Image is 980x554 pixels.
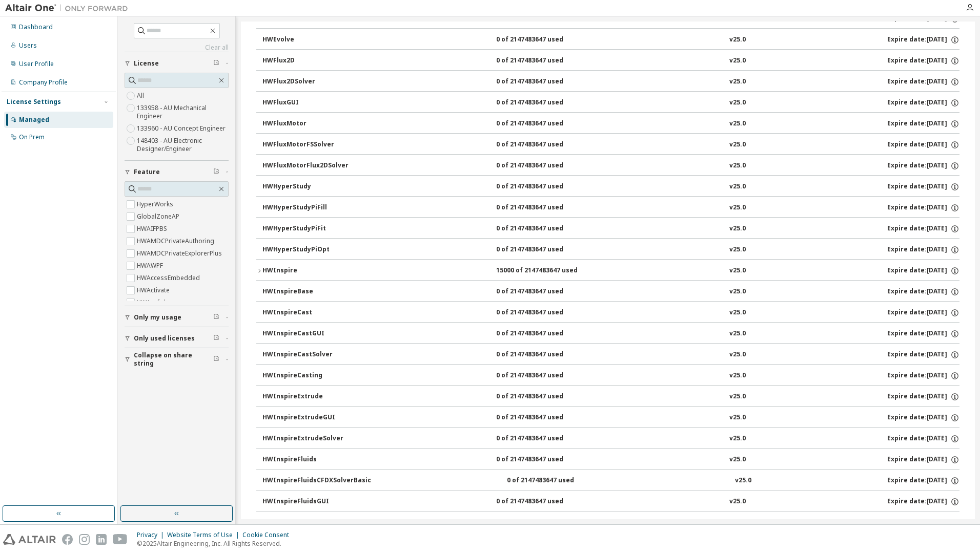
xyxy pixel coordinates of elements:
div: 0 of 2147483647 used [496,140,588,150]
button: HWInspireCastGUI0 of 2147483647 usedv25.0Expire date:[DATE] [262,323,959,345]
div: v25.0 [729,140,746,150]
div: Expire date: [DATE] [887,518,959,527]
button: HWInspireFluidsSolver0 of 2147483647 usedv25.0Expire date:[DATE] [262,512,959,534]
div: 0 of 2147483647 used [496,497,588,506]
div: 0 of 2147483647 used [496,161,588,171]
div: Company Profile [19,78,68,87]
button: HWFlux2D0 of 2147483647 usedv25.0Expire date:[DATE] [262,50,959,72]
div: HWFluxMotor [262,119,355,129]
div: v25.0 [729,518,746,527]
label: 133960 - AU Concept Engineer [137,122,228,135]
div: HWInspire [262,266,355,275]
div: v25.0 [729,119,746,129]
div: v25.0 [729,287,746,296]
div: Expire date: [DATE] [887,161,959,171]
div: v25.0 [729,203,746,212]
div: 15000 of 2147483647 used [496,266,588,275]
div: Expire date: [DATE] [887,329,959,338]
div: Expire date: [DATE] [887,371,959,380]
button: HWInspire15000 of 2147483647 usedv25.0Expire date:[DATE] [256,260,959,282]
div: Expire date: [DATE] [887,119,959,129]
div: 0 of 2147483647 used [496,35,588,45]
div: HWInspireExtrudeSolver [262,434,355,443]
div: Expire date: [DATE] [887,434,959,443]
div: HWHyperStudyPiOpt [262,245,355,254]
div: 0 of 2147483647 used [507,476,599,485]
button: HWFluxMotorFSSolver0 of 2147483647 usedv25.0Expire date:[DATE] [262,134,959,156]
div: Expire date: [DATE] [887,203,959,212]
img: instagram.svg [79,534,90,545]
div: v25.0 [729,245,746,254]
div: 0 of 2147483647 used [496,371,588,380]
p: © 2025 Altair Engineering, Inc. All Rights Reserved. [137,539,295,548]
button: Collapse on share string [125,348,229,371]
div: v25.0 [729,413,746,422]
label: 133958 - AU Mechanical Engineer [137,102,229,122]
div: HWInspireFluids [262,455,355,464]
div: Expire date: [DATE] [887,182,959,191]
div: 0 of 2147483647 used [496,224,588,233]
div: v25.0 [729,371,746,380]
label: HWAIFPBS [137,223,169,235]
div: Users [19,41,37,50]
button: HWInspireBase0 of 2147483647 usedv25.0Expire date:[DATE] [262,281,959,303]
img: facebook.svg [62,534,73,545]
button: HWEvolve0 of 2147483647 usedv25.0Expire date:[DATE] [262,29,959,51]
div: Expire date: [DATE] [887,455,959,464]
div: v25.0 [729,224,746,233]
div: v25.0 [729,161,746,171]
button: HWHyperStudyPiOpt0 of 2147483647 usedv25.0Expire date:[DATE] [262,239,959,261]
div: Expire date: [DATE] [887,245,959,254]
div: HWInspireBase [262,287,355,296]
button: Feature [125,161,229,183]
div: HWInspireFluidsGUI [262,497,355,506]
div: Expire date: [DATE] [887,350,959,359]
button: HWInspireFluidsGUI0 of 2147483647 usedv25.0Expire date:[DATE] [262,491,959,513]
div: Expire date: [DATE] [887,77,959,87]
div: Dashboard [19,23,53,31]
span: Clear filter [213,59,219,68]
div: HWInspireCast [262,308,355,317]
label: HWAMDCPrivateExplorerPlus [137,247,224,260]
div: HWFlux2D [262,56,355,66]
div: HWInspireFluidsCFDXSolverBasic [262,476,371,485]
div: 0 of 2147483647 used [496,182,588,191]
div: Expire date: [DATE] [887,497,959,506]
img: linkedin.svg [96,534,107,545]
div: 0 of 2147483647 used [496,413,588,422]
button: Only my usage [125,306,229,329]
div: v25.0 [729,497,746,506]
div: HWFluxMotorFlux2DSolver [262,161,355,171]
button: HWInspireCasting0 of 2147483647 usedv25.0Expire date:[DATE] [262,365,959,387]
div: v25.0 [729,329,746,338]
button: HWInspireExtrudeSolver0 of 2147483647 usedv25.0Expire date:[DATE] [262,428,959,450]
label: 148403 - AU Electronic Designer/Engineer [137,135,229,155]
div: On Prem [19,133,45,141]
a: Clear all [125,44,229,52]
img: youtube.svg [113,534,128,545]
div: HWFluxMotorFSSolver [262,140,355,150]
div: HWFlux2DSolver [262,77,355,87]
div: 0 of 2147483647 used [496,56,588,66]
button: HWInspireExtrudeGUI0 of 2147483647 usedv25.0Expire date:[DATE] [262,407,959,429]
span: Collapse on share string [134,351,213,368]
div: HWInspireCastSolver [262,350,355,359]
label: HWAWPF [137,260,165,272]
img: altair_logo.svg [3,534,56,545]
div: HWHyperStudy [262,182,355,191]
button: HWInspireCast0 of 2147483647 usedv25.0Expire date:[DATE] [262,302,959,324]
div: HWEvolve [262,35,355,45]
div: Cookie Consent [242,531,295,539]
button: HWInspireCastSolver0 of 2147483647 usedv25.0Expire date:[DATE] [262,344,959,366]
div: Expire date: [DATE] [887,308,959,317]
div: v25.0 [729,455,746,464]
div: 0 of 2147483647 used [496,350,588,359]
div: v25.0 [729,308,746,317]
button: HWInspireFluids0 of 2147483647 usedv25.0Expire date:[DATE] [262,449,959,471]
div: 0 of 2147483647 used [496,287,588,296]
div: 0 of 2147483647 used [496,455,588,464]
div: 0 of 2147483647 used [496,392,588,401]
div: HWInspireExtrude [262,392,355,401]
label: HWActivate [137,284,172,296]
div: HWInspireCastGUI [262,329,355,338]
